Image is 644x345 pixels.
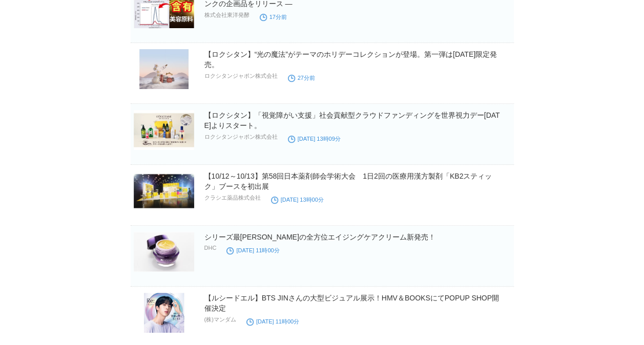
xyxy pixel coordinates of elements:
[204,50,497,69] a: 【ロクシタン】“光の魔法”がテーマのホリデーコレクションが登場。第一弾は[DATE]限定発売。
[226,247,279,253] time: [DATE] 11時00分
[204,72,278,80] p: ロクシタンジャポン株式会社
[134,293,194,333] img: 【ルシードエル】BTS JINさんの大型ビジュアル展示！HMV＆BOOKSにてPOPUP SHOP開催決定
[134,110,194,150] img: 【ロクシタン】「視覚障がい支援」社会貢献型クラウドファンディングを世界視力デー10月9日（木）よりスタート。
[134,49,194,89] img: 【ロクシタン】“光の魔法”がテーマのホリデーコレクションが登場。第一弾は2026年10月29日（水）限定発売。
[204,194,261,202] p: クラシエ薬品株式会社
[246,318,299,325] time: [DATE] 11時00分
[260,14,287,20] time: 17分前
[134,232,194,272] img: シリーズ最高峰の全方位エイジングケアクリーム新発売！
[204,294,499,312] a: 【ルシードエル】BTS JINさんの大型ビジュアル展示！HMV＆BOOKSにてPOPUP SHOP開催決定
[204,133,278,141] p: ロクシタンジャポン株式会社
[204,316,236,324] p: (株)マンダム
[204,233,435,241] a: シリーズ最[PERSON_NAME]の全方位エイジングケアクリーム新発売！
[204,111,500,130] a: 【ロクシタン】「視覚障がい支援」社会貢献型クラウドファンディングを世界視力デー[DATE]よりスタート。
[288,136,341,142] time: [DATE] 13時09分
[288,75,315,81] time: 27分前
[134,171,194,211] img: 【10/12～10/13】第58回日本薬剤師会学術大会 1日2回の医療用漢方製剤「KB2スティック」ブースを初出展
[204,11,250,19] p: 株式会社東洋発酵
[204,245,217,251] p: DHC
[204,172,492,190] a: 【10/12～10/13】第58回日本薬剤師会学術大会 1日2回の医療用漢方製剤「KB2スティック」ブースを初出展
[271,197,324,203] time: [DATE] 13時00分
